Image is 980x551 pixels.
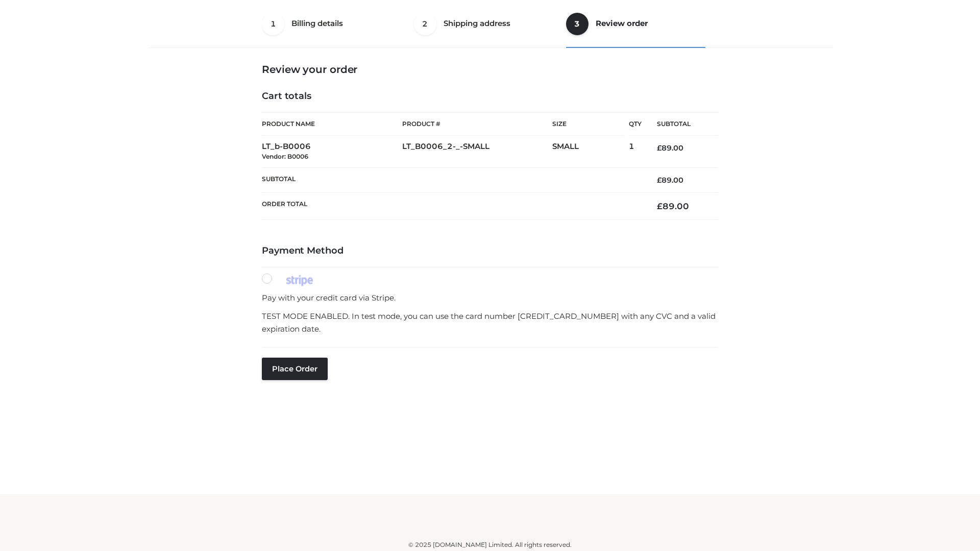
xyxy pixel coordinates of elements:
[262,136,402,168] td: LT_b-B0006
[262,193,642,220] th: Order Total
[262,310,718,336] p: TEST MODE ENABLED. In test mode, you can use the card number [CREDIT_CARD_NUMBER] with any CVC an...
[629,136,642,168] td: 1
[402,112,552,136] th: Product #
[657,201,663,211] span: £
[402,136,552,168] td: LT_B0006_2-_-SMALL
[262,167,642,192] th: Subtotal
[262,153,308,160] small: Vendor: B0006
[657,176,661,185] span: £
[262,358,328,380] button: Place order
[642,113,718,136] th: Subtotal
[152,540,828,550] div: © 2025 [DOMAIN_NAME] Limited. All rights reserved.
[657,143,683,153] bdi: 89.00
[657,176,683,185] bdi: 89.00
[262,112,402,136] th: Product Name
[262,291,718,305] p: Pay with your credit card via Stripe.
[629,112,642,136] th: Qty
[262,63,718,76] h3: Review your order
[657,201,689,211] bdi: 89.00
[657,143,661,153] span: £
[552,136,629,168] td: SMALL
[262,91,718,102] h4: Cart totals
[262,245,718,257] h4: Payment Method
[552,113,624,136] th: Size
